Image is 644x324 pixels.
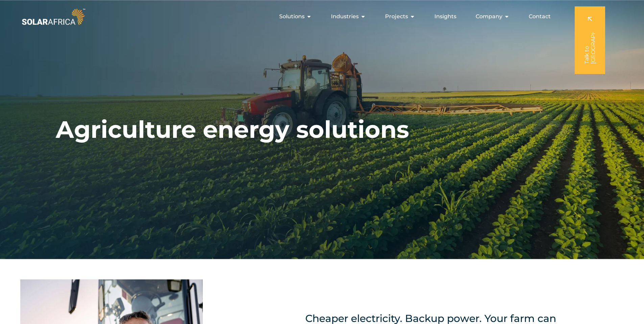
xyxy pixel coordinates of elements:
[476,13,502,21] span: Company
[434,13,456,21] a: Insights
[529,13,551,21] a: Contact
[87,10,556,23] div: Menu Toggle
[331,13,359,21] span: Industries
[385,13,408,21] span: Projects
[87,10,556,23] nav: Menu
[279,13,305,21] span: Solutions
[56,115,409,144] h1: Agriculture energy solutions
